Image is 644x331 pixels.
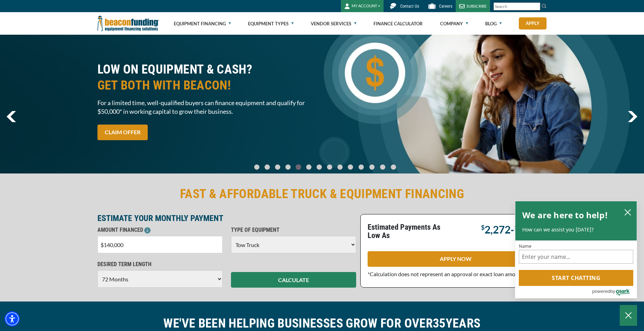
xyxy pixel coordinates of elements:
a: Go To Slide 6 [315,164,324,170]
a: previous [7,111,16,122]
a: Go To Slide 13 [389,164,398,170]
a: Clear search text [533,4,539,9]
p: AMOUNT FINANCED [97,226,223,234]
a: Company [440,12,468,35]
p: DESIRED TERM LENGTH [97,260,223,269]
a: Go To Slide 0 [253,164,261,170]
a: Go To Slide 2 [274,164,282,170]
div: olark chatbox [515,201,637,299]
a: Go To Slide 5 [305,164,313,170]
img: Search [541,3,547,9]
a: APPLY NOW [368,251,544,267]
p: TYPE OF EQUIPMENT [231,226,356,234]
a: Finance Calculator [373,12,423,35]
span: GET BOTH WITH BEACON! [97,77,318,93]
button: CALCULATE [231,272,356,288]
a: next [628,111,637,122]
a: Equipment Financing [174,12,231,35]
a: Vendor Services [311,12,357,35]
button: Close Chatbox [620,305,637,326]
button: Start chatting [519,270,633,286]
a: Equipment Types [248,12,294,35]
button: close chatbox [622,207,633,217]
a: Go To Slide 4 [294,164,303,170]
span: $ [481,223,484,231]
a: Go To Slide 10 [357,164,366,170]
input: $ [97,236,223,253]
span: *Calculation does not represent an approval or exact loan amount. [368,271,525,277]
span: 2,272 [484,223,510,236]
a: Go To Slide 3 [284,164,292,170]
a: Go To Slide 7 [326,164,334,170]
img: Right Navigator [628,111,637,122]
span: Careers [439,4,452,9]
span: For a limited time, well-qualified buyers can finance equipment and qualify for $50,000* in worki... [97,99,318,116]
a: Powered by Olark - open in a new tab [592,286,637,298]
p: Estimated Payments As Low As [368,223,452,240]
p: ESTIMATE YOUR MONTHLY PAYMENT [97,214,356,222]
img: Beacon Funding Corporation logo [97,12,159,35]
span: powered [592,287,610,296]
span: $ [514,223,518,231]
input: Name [519,250,633,264]
a: Go To Slide 8 [336,164,344,170]
a: Go To Slide 12 [378,164,387,170]
span: 35 [433,316,446,331]
h2: We are here to help! [522,208,608,222]
div: Accessibility Menu [5,311,20,326]
p: How can we assist you [DATE]? [522,226,630,233]
span: Contact Us [400,4,419,9]
h2: FAST & AFFORDABLE TRUCK & EQUIPMENT FINANCING [97,186,547,202]
input: Search [493,2,540,10]
img: Left Navigator [7,111,16,122]
h2: LOW ON EQUIPMENT & CASH? [97,61,318,93]
a: Blog [485,12,502,35]
a: Go To Slide 11 [368,164,376,170]
p: - [481,223,544,234]
a: Apply [519,17,547,29]
a: Go To Slide 1 [263,164,272,170]
span: by [610,287,615,296]
a: CLAIM OFFER [97,125,148,140]
a: Go To Slide 9 [346,164,355,170]
label: Name [519,244,633,248]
